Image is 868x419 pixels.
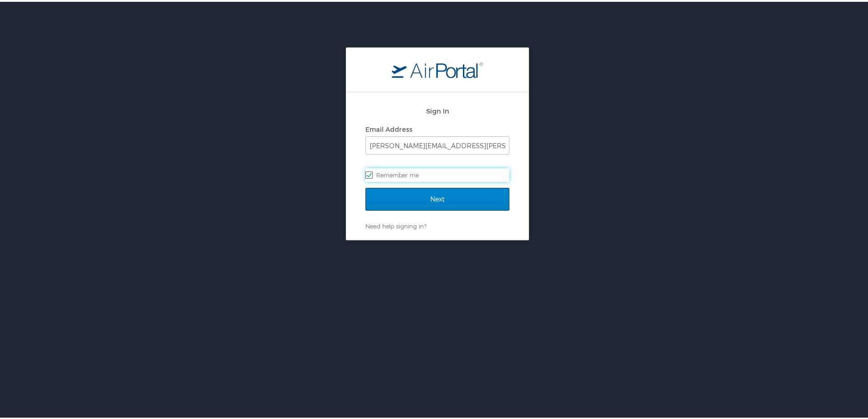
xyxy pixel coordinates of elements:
[365,104,509,114] h2: Sign In
[365,186,509,209] input: Next
[392,60,483,76] img: logo
[365,221,426,228] a: Need help signing in?
[365,166,509,180] label: Remember me
[365,124,412,131] label: Email Address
